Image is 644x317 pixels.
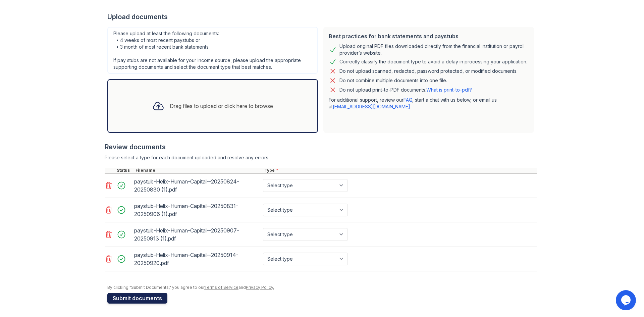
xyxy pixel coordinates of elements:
[107,27,318,74] div: Please upload at least the following documents: • 4 weeks of most recent paystubs or • 3 month of...
[134,201,260,219] div: paystub-Helix-Human-Capital--20250831-20250906 (1).pdf
[115,168,134,173] div: Status
[105,154,537,161] div: Please select a type for each document uploaded and resolve any errors.
[107,285,537,290] div: By clicking "Submit Documents," you agree to our and
[134,176,260,195] div: paystub-Helix-Human-Capital--20250824-20250830 (1).pdf
[246,285,274,290] a: Privacy Policy.
[339,76,447,85] div: Do not combine multiple documents into one file.
[333,104,410,109] a: [EMAIL_ADDRESS][DOMAIN_NAME]
[170,102,273,110] div: Drag files to upload or click here to browse
[329,32,529,40] div: Best practices for bank statements and paystubs
[134,168,263,173] div: Filename
[107,293,167,304] button: Submit documents
[204,285,238,290] a: Terms of Service
[339,43,529,56] div: Upload original PDF files downloaded directly from the financial institution or payroll provider’...
[329,97,529,110] p: For additional support, review our , start a chat with us below, or email us at
[616,290,637,310] iframe: chat widget
[107,12,537,21] div: Upload documents
[339,58,527,66] div: Correctly classify the document type to avoid a delay in processing your application.
[134,250,260,268] div: paystub-Helix-Human-Capital--20250914-20250920.pdf
[339,67,518,75] div: Do not upload scanned, redacted, password protected, or modified documents.
[134,225,260,244] div: paystub-Helix-Human-Capital--20250907-20250913 (1).pdf
[263,168,537,173] div: Type
[426,87,472,93] a: What is print-to-pdf?
[339,87,472,93] p: Do not upload print-to-PDF documents.
[404,97,412,103] a: FAQ
[105,142,537,152] div: Review documents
